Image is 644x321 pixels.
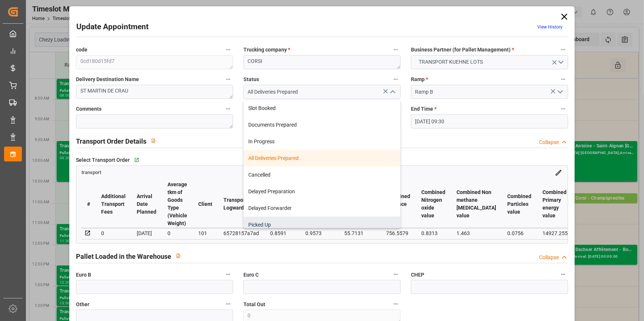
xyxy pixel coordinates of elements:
div: Collapse [539,254,559,261]
div: Slot Booked [244,100,400,117]
input: Type to search/select [243,85,401,99]
th: Arrival Date Planned [131,180,162,228]
button: Status [391,74,401,84]
span: Euro C [243,271,259,279]
button: close menu [386,86,398,98]
input: Type to search/select [411,85,568,99]
div: 55.7131 [344,229,375,238]
span: code [76,46,87,54]
div: 0.8591 [270,229,294,238]
span: Total Out [243,301,265,308]
span: Business Partner (for Pallet Management) [411,46,514,54]
th: Combined Primary energy value [537,180,576,228]
h2: Update Appointment [76,21,149,33]
div: 0.9573 [305,229,333,238]
span: TRANSPORT KUEHNE LOTS [415,58,487,66]
button: Ramp * [558,74,568,84]
th: Combined Particles value [502,180,537,228]
textarea: 0cd180d15fd7 [76,55,233,69]
button: Euro B [223,270,233,279]
div: Collapse [539,138,559,146]
button: Euro C [391,270,401,279]
th: Average tkm of Goods Type (Vehicle Weight) [162,180,193,228]
button: End Time * [558,104,568,114]
div: 0.0756 [507,229,531,238]
button: CHEP [558,270,568,279]
span: Euro B [76,271,91,279]
input: DD-MM-YYYY HH:MM [411,114,568,128]
button: open menu [554,86,565,98]
div: 101 [198,229,212,238]
div: [DATE] [137,229,156,238]
div: All Deliveries Prepared [244,150,400,167]
button: View description [146,134,160,148]
div: 65728157a7ad [223,229,259,238]
button: code [223,45,233,54]
button: View description [171,249,185,263]
div: Documents Prepared [244,117,400,133]
a: transport [82,169,101,175]
div: 0 [167,229,187,238]
span: Trucking company [243,46,290,54]
button: Trucking company * [391,45,401,54]
div: Picked Up [244,217,400,233]
div: Cancelled [244,167,400,183]
span: Delivery Destination Name [76,76,139,83]
div: 0 [101,229,126,238]
button: Total Out [391,299,401,309]
textarea: CORSI [243,55,401,69]
div: Delayed Preparation [244,183,400,200]
div: Delayed Forwarder [244,200,400,217]
button: open menu [411,55,568,69]
span: transport [82,170,101,175]
button: Business Partner (for Pallet Management) * [558,45,568,54]
span: End Time [411,105,436,113]
span: CHEP [411,271,424,279]
button: Other [223,299,233,309]
div: 1.463 [457,229,496,238]
th: Combined Non methane [MEDICAL_DATA] value [451,180,502,228]
div: In Progress [244,133,400,150]
th: Additional Transport Fees [96,180,131,228]
div: 14927.2552 [542,229,571,238]
textarea: ST MARTIN DE CRAU [76,85,233,99]
button: Comments [223,104,233,114]
span: Comments [76,105,102,113]
th: Transport ID Logward [218,180,265,228]
span: Other [76,301,89,308]
h2: Pallet Loaded in the Warehouse [76,251,171,261]
button: Delivery Destination Name [223,74,233,84]
div: 0.8313 [421,229,445,238]
th: Combined Nitrogen oxide value [416,180,451,228]
div: 756.5579 [386,229,410,238]
th: # [82,180,96,228]
th: Client [193,180,218,228]
a: View History [537,24,562,30]
span: Ramp [411,76,428,83]
h2: Transport Order Details [76,136,146,146]
span: Select Transport Order [76,156,130,164]
span: Status [243,76,259,83]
